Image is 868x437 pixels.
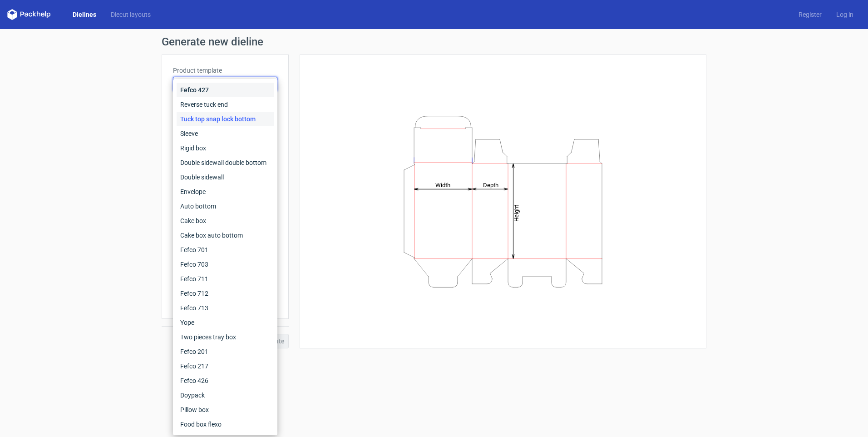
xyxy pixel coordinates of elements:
a: Register [791,10,829,19]
div: Reverse tuck end [177,97,274,112]
div: Two pieces tray box [177,330,274,344]
div: Fefco 201 [177,344,274,359]
div: Sleeve [177,126,274,141]
a: Dielines [65,10,104,19]
div: Rigid box [177,141,274,155]
div: Envelope [177,184,274,199]
div: Yope [177,315,274,330]
div: Cake box [177,214,274,228]
label: Product template [173,66,277,75]
tspan: Depth [483,181,498,188]
div: Doypack [177,388,274,402]
div: Fefco 426 [177,373,274,388]
div: Double sidewall double bottom [177,155,274,170]
div: Pillow box [177,402,274,417]
div: Tuck top snap lock bottom [177,112,274,126]
div: Double sidewall [177,170,274,184]
div: Fefco 427 [177,83,274,97]
div: Food box flexo [177,417,274,432]
div: Fefco 711 [177,272,274,286]
div: Fefco 701 [177,243,274,257]
h1: Generate new dieline [162,36,706,47]
tspan: Width [435,181,450,188]
tspan: Height [513,204,520,221]
a: Log in [829,10,861,19]
div: Fefco 713 [177,301,274,315]
div: Auto bottom [177,199,274,214]
div: Cake box auto bottom [177,228,274,243]
div: Fefco 217 [177,359,274,373]
div: Fefco 703 [177,257,274,272]
div: Fefco 712 [177,286,274,301]
a: Diecut layouts [104,10,158,19]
